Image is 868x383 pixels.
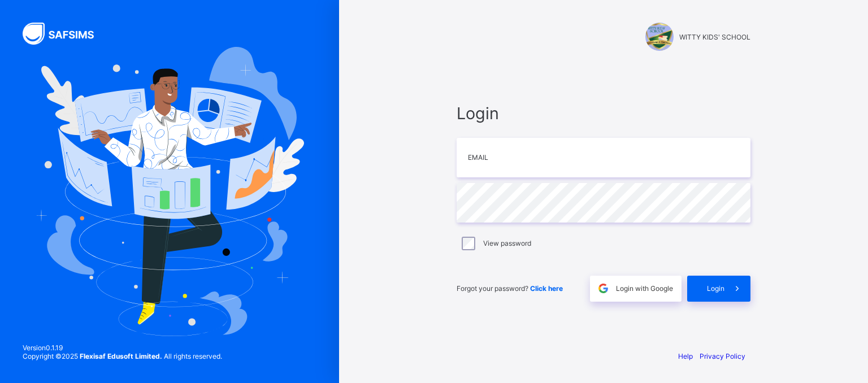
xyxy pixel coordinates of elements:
[530,284,563,293] a: Click here
[679,33,750,41] span: WITTY KIDS' SCHOOL
[597,282,610,295] img: google.396cfc9801f0270233282035f929180a.svg
[457,284,563,293] span: Forgot your password?
[700,352,745,360] a: Privacy Policy
[616,284,673,293] span: Login with Google
[23,352,222,360] span: Copyright © 2025 All rights reserved.
[678,352,693,360] a: Help
[35,47,304,336] img: Hero Image
[707,284,724,293] span: Login
[483,239,531,247] label: View password
[457,103,750,123] span: Login
[23,23,107,45] img: SAFSIMS Logo
[23,343,222,352] span: Version 0.1.19
[80,352,162,360] strong: Flexisaf Edusoft Limited.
